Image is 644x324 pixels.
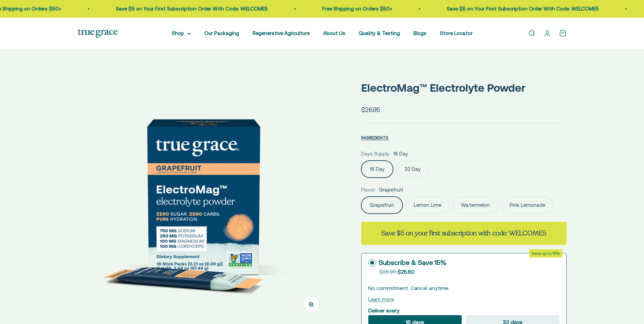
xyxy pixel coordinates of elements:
[361,105,380,115] sale-price: $26.95
[361,150,390,158] legend: Days Supply:
[110,5,262,13] p: Save $5 on Your First Subscription Order With Code: WELCOME5
[393,150,408,158] span: 16 Day
[361,133,388,142] button: INGREDIENTS
[78,71,329,322] img: ElectroMag™
[440,30,473,36] a: Store Locator
[381,229,546,238] strong: Save $5 on your first subscription with code: WELCOME5
[379,186,403,194] span: Grapefruit
[361,186,376,194] legend: Flavor:
[361,79,567,96] p: ElectroMag™ Electrolyte Powder
[361,135,388,140] span: INGREDIENTS
[413,30,426,36] a: Blogs
[441,5,593,13] p: Save $5 on Your First Subscription Order With Code: WELCOME5
[359,30,400,36] a: Quality & Testing
[172,29,191,37] summary: Shop
[204,30,239,36] a: Our Packaging
[316,6,387,12] a: Free Shipping on Orders $50+
[253,30,310,36] a: Regenerative Agriculture
[323,30,345,36] a: About Us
